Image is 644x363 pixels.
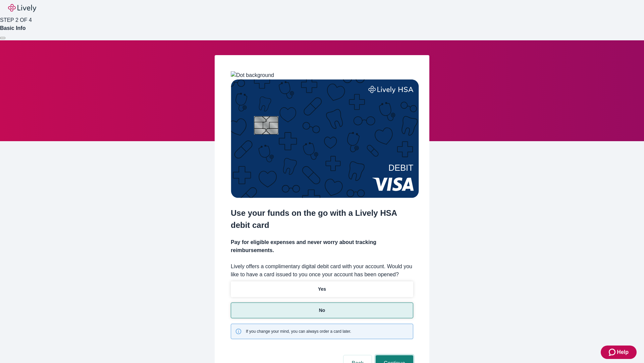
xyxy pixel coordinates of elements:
label: Lively offers a complimentary digital debit card with your account. Would you like to have a card... [231,263,413,279]
svg: Zendesk support icon [609,348,617,356]
img: Dot background [231,71,274,79]
h4: Pay for eligible expenses and never worry about tracking reimbursements. [231,238,413,254]
img: Lively [8,4,36,12]
button: Yes [231,281,413,297]
img: Debit card [231,79,419,198]
span: Help [617,348,629,356]
span: If you change your mind, you can always order a card later. [246,328,351,334]
button: No [231,302,413,318]
p: No [319,307,325,314]
h2: Use your funds on the go with a Lively HSA debit card [231,207,413,231]
p: Yes [318,286,326,293]
button: Zendesk support iconHelp [601,346,637,359]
